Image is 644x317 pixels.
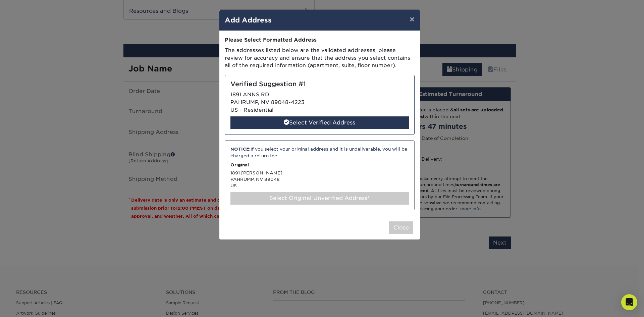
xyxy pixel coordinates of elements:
[230,147,251,152] strong: NOTICE:
[230,192,409,205] div: Select Original Unverified Address*
[225,47,415,69] p: The addresses listed below are the validated addresses, please review for accuracy and ensure tha...
[225,140,415,210] div: 1891 [PERSON_NAME] PAHRUMP, NV 89048 US
[404,10,420,29] button: ×
[230,162,409,168] p: Original
[389,221,413,234] button: Close
[230,146,409,159] div: If you select your original address and it is undeliverable, you will be charged a return fee.
[225,15,415,25] h4: Add Address
[225,36,415,44] div: Please Select Formatted Address
[230,116,409,129] div: Select Verified Address
[621,294,637,310] div: Open Intercom Messenger
[225,75,415,135] div: 1891 ANNS RD PAHRUMP, NV 89048-4223 US - Residential
[230,81,409,88] h5: Verified Suggestion #1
